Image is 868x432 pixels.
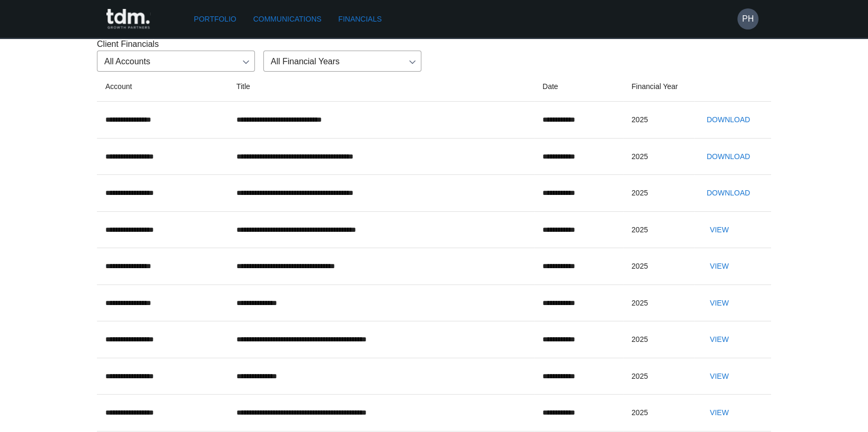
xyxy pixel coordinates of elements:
[742,13,754,25] h6: PH
[623,175,694,212] td: 2025
[703,183,754,203] button: Download
[249,9,326,29] a: Communications
[228,72,534,102] th: Title
[623,395,694,431] td: 2025
[334,9,386,29] a: Financials
[623,72,694,102] th: Financial Year
[703,403,736,423] button: View
[623,138,694,175] td: 2025
[703,330,736,349] button: View
[623,102,694,139] td: 2025
[623,248,694,285] td: 2025
[97,72,228,102] th: Account
[623,358,694,395] td: 2025
[623,284,694,321] td: 2025
[703,367,736,386] button: View
[703,293,736,313] button: View
[190,9,241,29] a: Portfolio
[623,211,694,248] td: 2025
[97,38,771,51] p: Client Financials
[703,110,754,130] button: Download
[623,321,694,358] td: 2025
[703,220,736,240] button: View
[534,72,623,102] th: Date
[737,8,758,30] button: PH
[97,51,255,72] div: All Accounts
[703,257,736,276] button: View
[263,51,421,72] div: All Financial Years
[703,147,754,166] button: Download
